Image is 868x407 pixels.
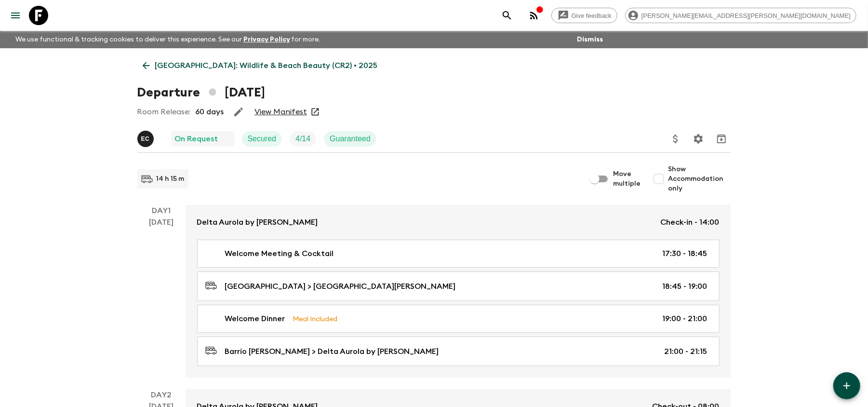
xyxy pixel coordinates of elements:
a: Barrio [PERSON_NAME] > Delta Aurola by [PERSON_NAME]21:00 - 21:15 [197,337,720,366]
p: [GEOGRAPHIC_DATA]: Wildlife & Beach Beauty (CR2) • 2025 [155,60,378,71]
button: EC [137,131,156,147]
a: Welcome DinnerMeal Included19:00 - 21:00 [197,305,720,333]
p: [GEOGRAPHIC_DATA] > [GEOGRAPHIC_DATA][PERSON_NAME] [225,281,456,292]
p: Day 2 [137,389,186,401]
p: 60 days [196,106,224,118]
a: [GEOGRAPHIC_DATA]: Wildlife & Beach Beauty (CR2) • 2025 [137,56,383,75]
button: search adventures [497,6,517,25]
span: [PERSON_NAME][EMAIL_ADDRESS][PERSON_NAME][DOMAIN_NAME] [636,12,856,19]
button: Update Price, Early Bird Discount and Costs [666,129,685,149]
p: 14 h 15 m [157,174,185,184]
p: Secured [248,133,277,145]
p: On Request [175,133,218,145]
p: Delta Aurola by [PERSON_NAME] [197,217,318,228]
button: menu [6,6,25,25]
p: 19:00 - 21:00 [663,313,708,325]
span: Show Accommodation only [668,164,731,193]
div: Secured [242,131,282,147]
p: 18:45 - 19:00 [663,281,708,292]
p: 21:00 - 21:15 [665,346,708,357]
a: View Manifest [254,107,307,117]
a: Welcome Meeting & Cocktail17:30 - 18:45 [197,240,720,268]
p: 4 / 14 [295,133,310,145]
p: Welcome Dinner [225,313,285,325]
a: Delta Aurola by [PERSON_NAME]Check-in - 14:00 [186,205,731,240]
span: Move multiple [614,169,641,189]
button: Archive (Completed, Cancelled or Unsynced Departures only) [712,129,731,149]
a: Give feedback [551,8,617,23]
span: Eduardo Caravaca [137,134,156,141]
p: E C [141,135,150,143]
div: Trip Fill [290,131,316,147]
div: [PERSON_NAME][EMAIL_ADDRESS][PERSON_NAME][DOMAIN_NAME] [625,8,856,23]
p: Meal Included [293,313,338,324]
p: 17:30 - 18:45 [663,248,708,259]
p: Barrio [PERSON_NAME] > Delta Aurola by [PERSON_NAME] [225,346,439,357]
p: Check-in - 14:00 [661,217,720,228]
p: Room Release: [137,106,191,118]
div: [DATE] [149,217,174,378]
span: Give feedback [566,12,617,19]
a: [GEOGRAPHIC_DATA] > [GEOGRAPHIC_DATA][PERSON_NAME]18:45 - 19:00 [197,271,720,301]
a: Privacy Policy [243,36,290,43]
p: We use functional & tracking cookies to deliver this experience. See our for more. [12,31,324,48]
p: Guaranteed [330,133,371,145]
h1: Departure [DATE] [137,83,265,102]
button: Settings [689,129,708,149]
button: Dismiss [574,33,605,46]
p: Welcome Meeting & Cocktail [225,248,334,259]
p: Day 1 [137,205,186,217]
